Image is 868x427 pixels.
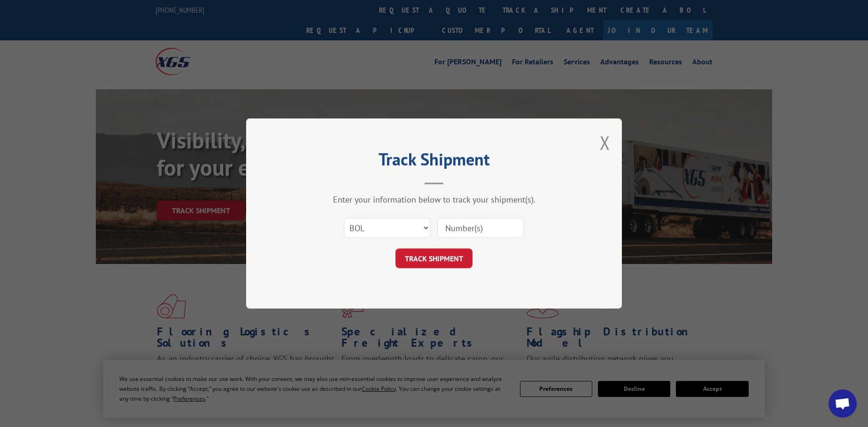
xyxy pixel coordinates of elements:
input: Number(s) [437,218,524,238]
h2: Track Shipment [293,153,575,171]
div: Enter your information below to track your shipment(s). [293,194,575,205]
div: Open chat [829,389,857,418]
button: Close modal [600,130,610,155]
button: TRACK SHIPMENT [395,248,473,268]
